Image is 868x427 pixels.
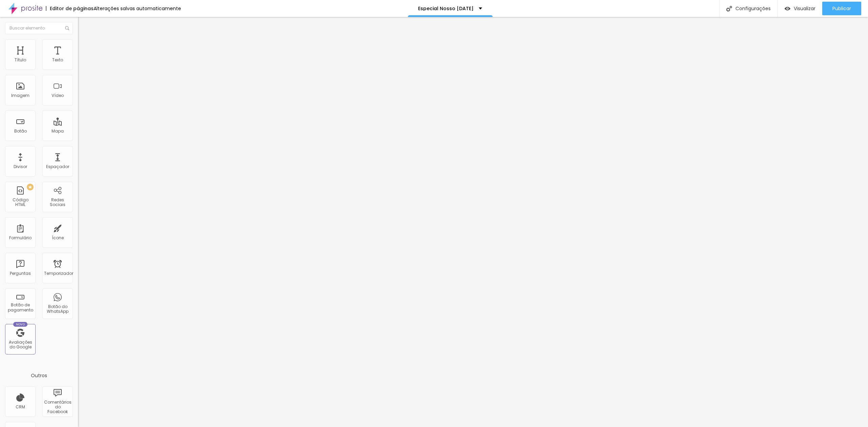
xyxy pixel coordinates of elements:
font: Ícone [52,235,64,241]
font: Especial Nosso [DATE] [418,5,474,12]
font: Texto [52,57,63,63]
img: Ícone [726,6,732,12]
font: Botão [14,128,27,134]
font: Outros [31,372,47,379]
font: Espaçador [46,164,69,169]
font: Avaliações do Google [9,339,32,350]
button: Publicar [822,2,861,15]
font: Imagem [11,93,29,98]
font: CRM [16,404,25,410]
font: Mapa [52,128,64,134]
font: Editor de páginas [50,5,94,12]
font: Novo [16,322,25,326]
font: Código HTML [13,197,28,207]
font: Título [15,57,26,63]
font: Configurações [735,5,771,12]
font: Botão do WhatsApp [47,304,68,314]
button: Visualizar [778,2,822,15]
img: Ícone [65,26,69,30]
font: Botão de pagamento [8,302,33,312]
input: Buscar elemento [5,22,73,34]
font: Comentários do Facebook [44,399,72,415]
font: Publicar [832,5,851,12]
img: view-1.svg [785,6,790,12]
font: Redes Sociais [50,197,65,207]
font: Vídeo [52,93,64,98]
font: Divisor [14,164,27,169]
font: Alterações salvas automaticamente [94,5,181,12]
font: Perguntas [10,270,31,276]
font: Visualizar [794,5,815,12]
font: Formulário [9,235,32,241]
iframe: Editor [78,17,868,427]
font: Temporizador [44,270,73,276]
